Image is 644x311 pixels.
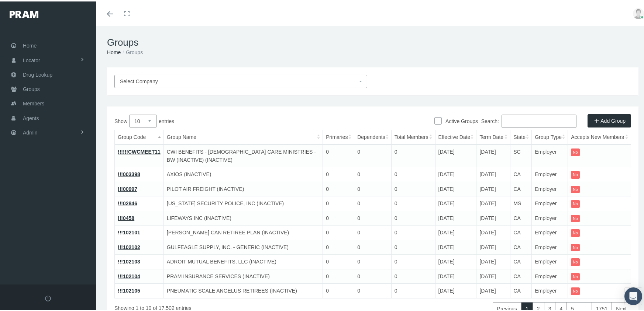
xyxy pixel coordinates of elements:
[163,268,323,282] td: PRAM INSURANCE SERVICES (INACTIVE)
[532,224,568,239] td: Employer
[571,170,579,177] itemstyle: No
[510,268,532,282] td: CA
[354,180,392,195] td: 0
[532,238,568,253] td: Employer
[476,209,510,224] td: [DATE]
[354,195,392,210] td: 0
[476,224,510,239] td: [DATE]
[163,180,323,195] td: PILOT AIR FREIGHT (INACTIVE)
[323,143,354,166] td: 0
[571,242,579,250] itemstyle: No
[502,113,576,126] input: Search:
[435,268,476,282] td: [DATE]
[481,113,576,126] label: Search:
[163,209,323,224] td: LIFEWAYS INC (INACTIVE)
[354,224,392,239] td: 0
[532,253,568,268] td: Employer
[532,129,568,143] th: Group Type: activate to sort column ascending
[118,257,140,263] a: !!!102103
[323,195,354,210] td: 0
[354,238,392,253] td: 0
[323,224,354,239] td: 0
[163,129,323,143] th: Group Name: activate to sort column ascending
[23,95,44,109] span: Members
[624,286,642,304] div: Open Intercom Messenger
[163,224,323,239] td: [PERSON_NAME] CAN RETIREE PLAN (INACTIVE)
[476,166,510,181] td: [DATE]
[435,282,476,297] td: [DATE]
[510,209,532,224] td: CA
[323,238,354,253] td: 0
[571,184,579,192] itemstyle: No
[532,180,568,195] td: Employer
[532,166,568,181] td: Employer
[476,180,510,195] td: [DATE]
[163,195,323,210] td: [US_STATE] SECURITY POLICE, INC (INACTIVE)
[120,77,158,83] span: Select Company
[391,166,435,181] td: 0
[354,253,392,268] td: 0
[510,180,532,195] td: CA
[571,228,579,235] itemstyle: No
[435,180,476,195] td: [DATE]
[510,224,532,239] td: CA
[571,213,579,221] itemstyle: No
[23,37,37,51] span: Home
[391,224,435,239] td: 0
[571,257,579,265] itemstyle: No
[23,110,39,124] span: Agents
[571,272,579,279] itemstyle: No
[10,9,38,17] img: PRAM_20_x_78.png
[354,129,392,143] th: Dependents: activate to sort column ascending
[323,253,354,268] td: 0
[23,52,40,66] span: Locator
[476,238,510,253] td: [DATE]
[163,253,323,268] td: ADROIT MUTUAL BENEFITS, LLC (INACTIVE)
[476,282,510,297] td: [DATE]
[532,195,568,210] td: Employer
[118,286,140,292] a: !!!102105
[391,268,435,282] td: 0
[354,209,392,224] td: 0
[23,81,40,95] span: Groups
[435,143,476,166] td: [DATE]
[442,116,478,124] label: Active Groups
[476,268,510,282] td: [DATE]
[23,124,38,138] span: Admin
[118,214,134,220] a: !!!0458
[435,224,476,239] td: [DATE]
[476,143,510,166] td: [DATE]
[163,166,323,181] td: AXIOS (INACTIVE)
[532,282,568,297] td: Employer
[476,129,510,143] th: Term Date: activate to sort column ascending
[510,282,532,297] td: CA
[391,209,435,224] td: 0
[114,113,373,126] label: Show entries
[323,180,354,195] td: 0
[510,166,532,181] td: CA
[391,238,435,253] td: 0
[510,143,532,166] td: SC
[532,268,568,282] td: Employer
[163,282,323,297] td: PNEUMATIC SCALE ANGELUS RETIREES (INACTIVE)
[510,195,532,210] td: MS
[391,195,435,210] td: 0
[532,209,568,224] td: Employer
[107,35,638,47] h1: Groups
[391,180,435,195] td: 0
[571,286,579,294] itemstyle: No
[571,199,579,206] itemstyle: No
[532,143,568,166] td: Employer
[391,282,435,297] td: 0
[118,243,140,249] a: !!!102102
[107,48,121,54] a: Home
[568,129,631,143] th: Accepts New Members: activate to sort column ascending
[633,7,644,18] img: user-placeholder.jpg
[323,129,354,143] th: Primaries: activate to sort column ascending
[323,166,354,181] td: 0
[323,268,354,282] td: 0
[435,195,476,210] td: [DATE]
[118,228,140,234] a: !!!102101
[354,268,392,282] td: 0
[354,143,392,166] td: 0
